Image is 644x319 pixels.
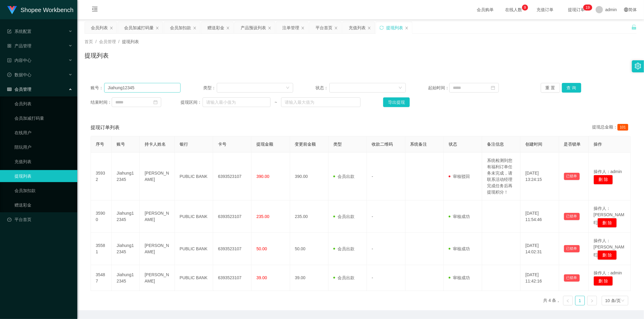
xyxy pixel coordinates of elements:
[316,22,332,33] div: 平台首页
[525,142,542,147] span: 创建时间
[91,99,112,106] span: 结束时间：
[598,250,617,260] button: 删 除
[14,141,72,153] a: 陪玩用户
[110,26,113,30] i: 图标: close
[268,26,271,30] i: 图标: close
[543,296,561,305] li: 共 4 条，
[256,275,267,280] span: 39.00
[624,8,628,12] i: 图标: global
[181,99,203,106] span: 提现区间：
[122,39,139,44] span: 提现列表
[91,265,112,291] td: 35487
[14,199,72,211] a: 赠送彩金
[522,5,528,11] sup: 9
[380,26,384,30] i: 图标: sync
[383,97,410,107] button: 导出提现
[564,213,580,220] button: 已锁单
[564,173,580,180] button: 已锁单
[564,142,581,147] span: 是否锁单
[386,22,403,33] div: 提现列表
[594,142,602,147] span: 操作
[112,233,140,265] td: Jiahung12345
[295,142,316,147] span: 变更前金额
[155,26,159,30] i: 图标: close
[372,214,373,219] span: -
[491,86,495,90] i: 图标: calendar
[524,5,526,11] p: 9
[85,51,109,60] h1: 提现列表
[7,87,11,91] i: 图标: table
[91,124,120,131] span: 提现订单列表
[281,97,360,107] input: 请输入最大值为
[99,39,116,44] span: 会员管理
[193,26,197,30] i: 图标: close
[333,275,354,280] span: 会员出款
[14,170,72,182] a: 提现列表
[256,142,273,147] span: 提现金额
[153,100,158,104] i: 图标: calendar
[213,265,252,291] td: 6393523107
[213,153,252,201] td: 6393523107
[170,22,191,33] div: 会员加扣款
[564,274,580,282] button: 已锁单
[590,299,594,303] i: 图标: right
[91,22,108,33] div: 会员列表
[405,26,409,30] i: 图标: close
[226,26,230,30] i: 图标: close
[7,58,11,62] i: 图标: profile
[521,265,559,291] td: [DATE] 11:42:16
[449,214,470,219] span: 审核成功
[95,39,97,44] span: /
[256,246,267,251] span: 50.00
[7,6,17,14] img: logo.9652507e.png
[566,299,570,303] i: 图标: left
[316,85,329,91] span: 状态：
[521,233,559,265] td: [DATE] 14:02:31
[333,142,342,147] span: 类型
[521,201,559,233] td: [DATE] 11:54:46
[91,201,112,233] td: 35900
[594,276,613,286] button: 删 除
[290,233,328,265] td: 50.00
[7,29,31,34] span: 系统配置
[482,153,521,201] td: 系统检测到您有福利订单任务未完成，请联系活动经理完成任务后再提现积分！
[7,7,73,12] a: Shopee Workbench
[333,214,354,219] span: 会员出款
[91,233,112,265] td: 35581
[180,142,188,147] span: 银行
[218,142,226,147] span: 卡号
[7,43,31,48] span: 产品管理
[7,72,31,77] span: 数据中心
[449,174,470,179] span: 审核驳回
[594,206,624,225] span: 操作人：[PERSON_NAME]
[282,22,299,33] div: 注单管理
[621,299,625,303] i: 图标: down
[241,22,266,33] div: 产品预设列表
[587,296,597,305] li: 下一页
[14,112,72,124] a: 会员加减打码量
[592,124,631,131] div: 提现总金额：
[334,26,338,30] i: 图标: close
[286,86,290,90] i: 图标: down
[175,265,213,291] td: PUBLIC BANK
[598,218,617,228] button: 删 除
[213,201,252,233] td: 6393523107
[575,296,585,305] a: 1
[565,8,588,12] span: 提现订单
[91,85,104,91] span: 账号：
[290,265,328,291] td: 39.00
[256,214,269,219] span: 235.00
[533,8,556,12] span: 充值订单
[301,26,305,30] i: 图标: close
[112,153,140,201] td: Jiahung12345
[7,87,31,92] span: 会员管理
[631,24,637,30] i: 图标: unlock
[145,142,166,147] span: 持卡人姓名
[203,97,271,107] input: 请输入最小值为
[203,85,217,91] span: 类型：
[96,142,104,147] span: 序号
[617,124,628,131] span: 101
[85,0,105,20] i: 图标: menu-fold
[175,233,213,265] td: PUBLIC BANK
[91,153,112,201] td: 35932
